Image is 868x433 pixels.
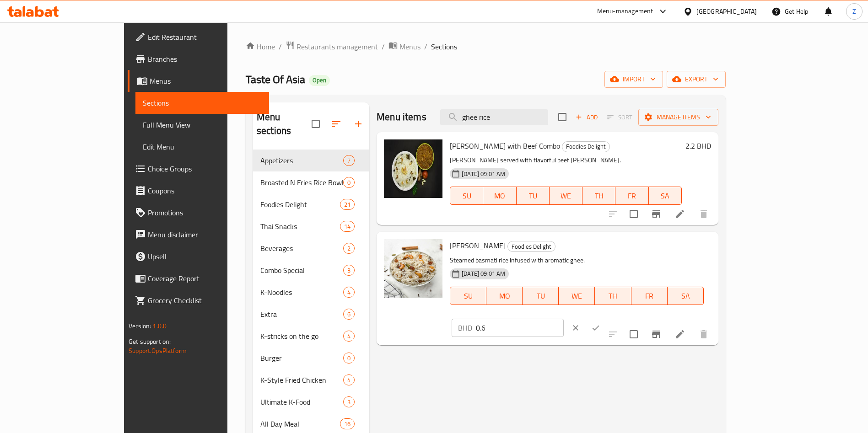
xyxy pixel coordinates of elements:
div: items [343,374,355,385]
span: FR [619,189,645,203]
img: Ghee Rice with Beef Combo [384,139,442,198]
span: Select all sections [306,114,325,134]
div: Beverages2 [253,237,369,259]
div: Foodies Delight [562,141,610,152]
span: Appetizers [260,155,343,166]
span: TU [520,189,546,203]
a: Menu disclaimer [128,224,269,246]
button: TH [595,287,631,305]
span: Restaurants management [297,41,378,52]
div: items [343,155,355,166]
span: Select section first [601,110,638,124]
span: Ultimate K-Food [260,396,343,407]
span: 7 [344,156,354,165]
span: Select to update [624,325,643,344]
div: items [343,243,355,254]
p: BHD [458,322,472,333]
div: Menu-management [597,6,653,17]
span: 4 [344,332,354,341]
button: TU [517,187,550,205]
span: Promotions [148,207,262,218]
span: Taste Of Asia [246,69,305,90]
h2: Menu sections [257,110,312,138]
li: / [382,41,385,52]
div: items [343,353,355,364]
button: Manage items [638,109,718,126]
button: WE [550,187,582,205]
a: Promotions [128,202,269,224]
span: K-stricks on the go [260,331,343,342]
span: 1.0.0 [153,320,167,332]
button: SU [450,187,483,205]
span: Grocery Checklist [148,295,262,306]
span: Foodies Delight [260,199,340,210]
button: delete [693,323,715,345]
div: items [343,177,355,188]
span: Menus [399,41,421,52]
button: Add [572,110,601,124]
div: Burger [260,353,343,364]
input: search [440,109,548,125]
a: Upsell [128,246,269,267]
div: Burger0 [253,347,369,369]
li: / [279,41,282,52]
span: TH [598,289,627,303]
div: Appetizers7 [253,150,369,171]
a: Coverage Report [128,267,269,289]
div: K-Style Fried Chicken4 [253,369,369,391]
button: MO [486,287,523,305]
span: [PERSON_NAME] [450,239,506,252]
span: 16 [340,420,354,428]
span: [DATE] 09:01 AM [458,269,509,278]
a: Full Menu View [135,114,269,136]
span: 3 [344,266,354,275]
button: TU [523,287,559,305]
span: WE [562,289,591,303]
div: Open [309,75,330,86]
div: Foodies Delight [507,241,555,252]
a: Choice Groups [128,158,269,180]
div: items [340,221,355,232]
span: Choice Groups [148,163,262,174]
span: 3 [344,398,354,406]
span: MO [487,189,512,203]
button: SU [450,287,486,305]
span: Coverage Report [148,273,262,284]
div: items [343,331,355,342]
div: [GEOGRAPHIC_DATA] [696,6,757,16]
span: K-Noodles [260,287,343,298]
span: Foodies Delight [562,141,609,152]
button: delete [693,203,715,225]
button: clear [566,318,586,338]
p: [PERSON_NAME] served with flavorful beef [PERSON_NAME]. [450,155,682,166]
span: [PERSON_NAME] with Beef Combo [450,139,560,153]
span: [DATE] 09:01 AM [458,170,509,178]
button: Branch-specific-item [645,203,667,225]
div: items [340,418,355,429]
div: K-Noodles4 [253,281,369,303]
span: Combo Special [260,265,343,276]
li: / [424,41,427,52]
button: Add section [347,113,369,135]
div: Broasted N Fries Rice Bowls0 [253,171,369,193]
a: Branches [128,48,269,70]
button: Branch-specific-item [645,323,667,345]
span: Select to update [624,204,643,224]
span: FR [635,289,664,303]
a: Sections [135,92,269,114]
button: SA [668,287,704,305]
h6: 2.2 BHD [685,139,711,152]
a: Support.OpsPlatform [129,345,187,357]
a: Restaurants management [286,41,378,53]
div: Ultimate K-Food3 [253,391,369,413]
a: Edit menu item [674,208,685,219]
span: WE [553,189,579,203]
input: Please enter price [476,319,564,337]
span: import [612,74,656,85]
img: Ghee Rice [384,239,442,298]
span: Extra [260,309,343,320]
button: ok [586,318,606,338]
span: Full Menu View [143,119,262,130]
button: MO [483,187,516,205]
span: Get support on: [129,336,171,347]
